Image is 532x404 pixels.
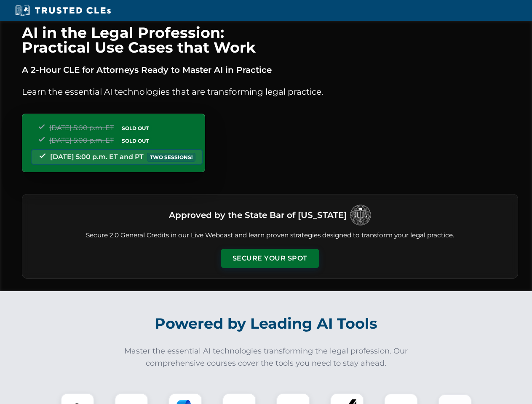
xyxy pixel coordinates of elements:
button: Secure Your Spot [221,249,319,268]
span: SOLD OUT [119,124,152,133]
p: Master the essential AI technologies transforming the legal profession. Our comprehensive courses... [119,345,414,369]
h3: Approved by the State Bar of [US_STATE] [169,207,347,223]
span: SOLD OUT [119,136,152,145]
h1: AI in the Legal Profession: Practical Use Cases that Work [22,25,518,55]
span: [DATE] 5:00 p.m. ET [49,136,114,144]
p: A 2-Hour CLE for Attorneys Ready to Master AI in Practice [22,63,518,77]
h2: Powered by Leading AI Tools [33,309,500,338]
img: Trusted CLEs [13,4,113,17]
p: Secure 2.0 General Credits in our Live Webcast and learn proven strategies designed to transform ... [32,231,508,240]
img: Logo [350,205,371,226]
span: [DATE] 5:00 p.m. ET [49,124,114,132]
p: Learn the essential AI technologies that are transforming legal practice. [22,85,518,98]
